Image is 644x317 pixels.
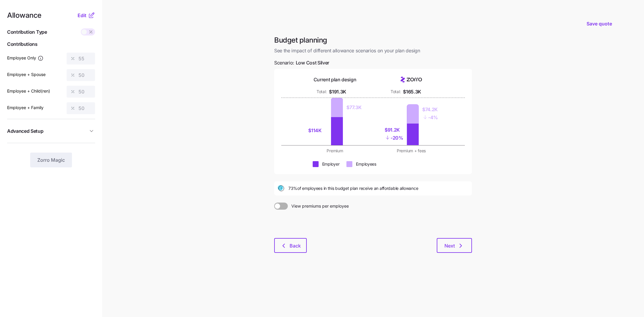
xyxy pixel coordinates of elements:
[296,59,329,67] span: Low Cost Silver
[422,106,438,113] div: $74.2K
[308,127,327,134] div: $114K
[7,55,44,61] label: Employee Only
[7,41,95,48] span: Contributions
[30,153,72,167] button: Zorro Magic
[7,104,44,111] label: Employee + Family
[437,238,472,253] button: Next
[37,156,65,164] span: Zorro Magic
[444,242,455,249] span: Next
[329,88,346,96] div: $191.3K
[7,12,41,19] span: Allowance
[290,242,301,249] span: Back
[385,126,403,134] div: $91.2K
[288,185,418,191] span: 73% of employees in this budget plan receive an affordable allowance
[582,15,617,32] button: Save quote
[7,88,50,94] label: Employee + Child(ren)
[314,76,356,83] div: Current plan design
[7,127,44,135] span: Advanced Setup
[7,124,95,138] button: Advanced Setup
[274,35,472,45] h1: Budget planning
[403,88,421,96] div: $165.3K
[377,148,446,154] div: Premium + fees
[288,203,349,210] span: View premiums per employee
[391,89,401,95] div: Total:
[356,161,376,167] div: Employees
[346,104,361,111] div: $77.3K
[385,134,403,142] div: - 20%
[274,59,329,67] span: Scenario:
[7,71,46,78] label: Employee + Spouse
[322,161,340,167] div: Employer
[7,28,47,36] span: Contribution Type
[78,12,86,19] span: Edit
[78,12,88,19] button: Edit
[317,89,327,95] div: Total:
[422,113,438,121] div: - 4%
[587,20,612,27] span: Save quote
[274,47,472,54] span: See the impact of different allowance scenarios on your plan design
[274,238,307,253] button: Back
[300,148,370,154] div: Premium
